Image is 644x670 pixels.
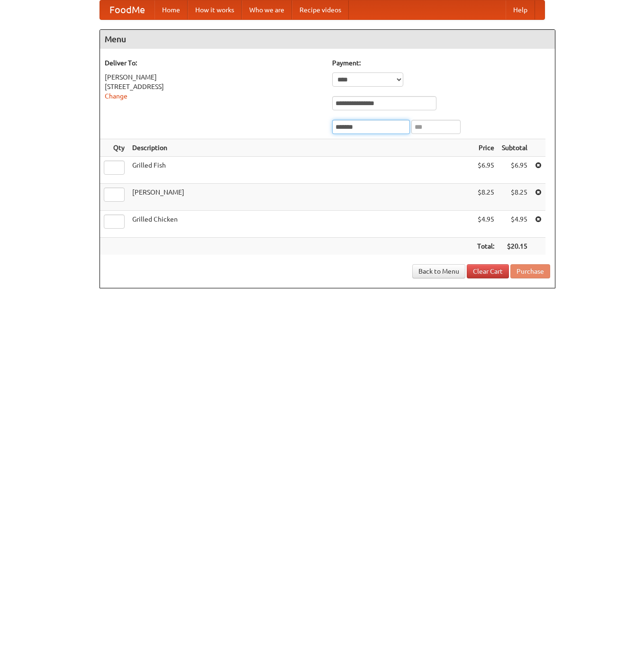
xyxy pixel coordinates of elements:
[292,0,349,19] a: Recipe videos
[473,211,498,238] td: $4.95
[473,184,498,211] td: $8.25
[498,238,531,255] th: $20.15
[128,139,473,157] th: Description
[188,0,242,19] a: How it works
[498,157,531,184] td: $6.95
[128,157,473,184] td: Grilled Fish
[128,184,473,211] td: [PERSON_NAME]
[100,0,154,19] a: FoodMe
[510,264,550,278] button: Purchase
[128,211,473,238] td: Grilled Chicken
[242,0,292,19] a: Who we are
[100,30,555,49] h4: Menu
[105,72,323,82] div: [PERSON_NAME]
[412,264,465,278] a: Back to Menu
[498,184,531,211] td: $8.25
[506,0,535,19] a: Help
[332,58,550,68] h5: Payment:
[154,0,188,19] a: Home
[105,82,323,91] div: [STREET_ADDRESS]
[498,139,531,157] th: Subtotal
[105,58,323,68] h5: Deliver To:
[100,139,128,157] th: Qty
[467,264,509,278] a: Clear Cart
[473,139,498,157] th: Price
[498,211,531,238] td: $4.95
[473,238,498,255] th: Total:
[473,157,498,184] td: $6.95
[105,92,127,100] a: Change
